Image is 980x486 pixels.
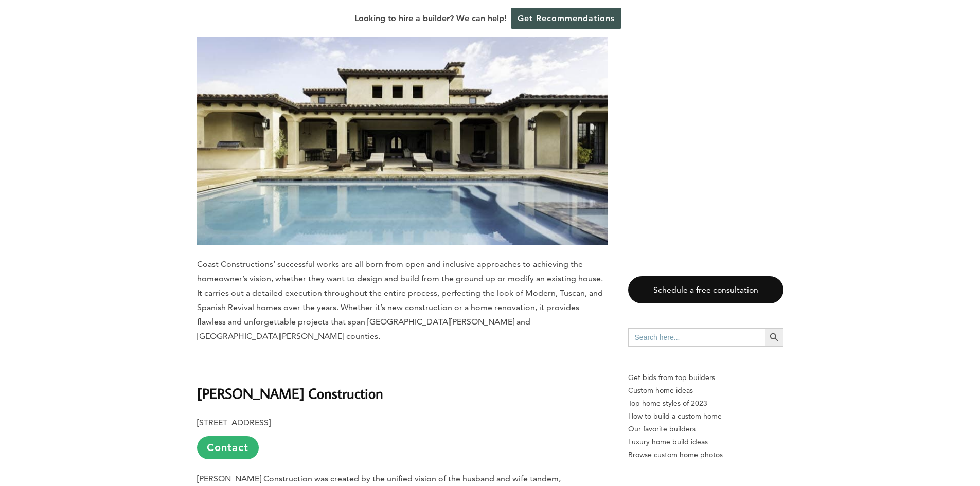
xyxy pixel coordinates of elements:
[628,328,765,347] input: Search here...
[511,8,621,29] a: Get Recommendations
[197,384,383,402] b: [PERSON_NAME] Construction
[197,436,259,459] a: Contact
[628,276,783,303] a: Schedule a free consultation
[197,259,603,341] span: Coast Constructions’ successful works are all born from open and inclusive approaches to achievin...
[628,410,783,423] a: How to build a custom home
[628,423,783,436] a: Our favorite builders
[628,384,783,397] a: Custom home ideas
[769,332,780,343] svg: Search
[782,412,968,474] iframe: Drift Widget Chat Controller
[197,418,271,427] b: [STREET_ADDRESS]
[628,436,783,448] a: Luxury home build ideas
[628,397,783,410] a: Top home styles of 2023
[628,448,783,461] a: Browse custom home photos
[628,371,783,384] p: Get bids from top builders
